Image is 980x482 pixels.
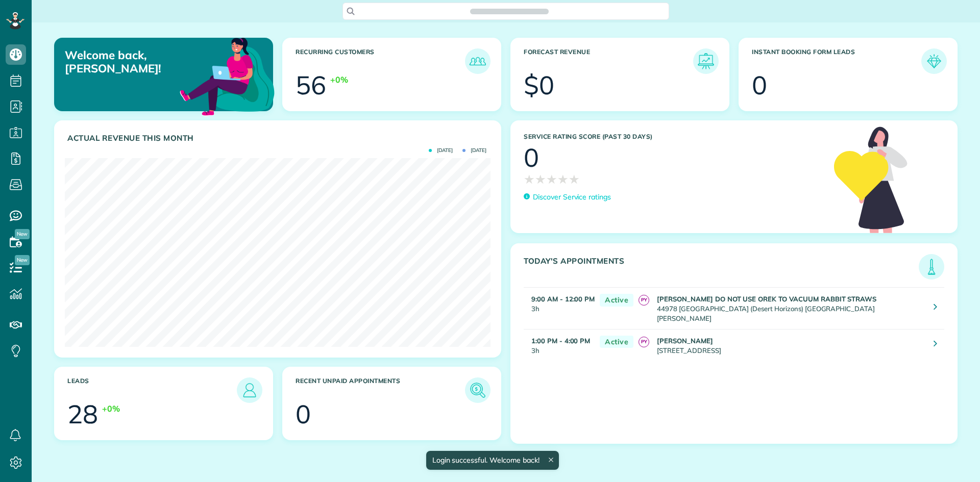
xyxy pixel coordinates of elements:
[531,337,590,345] strong: 1:00 PM - 4:00 PM
[524,192,611,202] a: Discover Service ratings
[924,51,944,71] img: icon_form_leads-04211a6a04a5b2264e4ee56bc0799ec3eb69b7e499cbb523a139df1d13a81ae0.png
[480,6,538,16] span: Search ZenMaid…
[468,380,488,400] img: icon_unpaid_appointments-47b8ce3997adf2238b356f14209ab4cced10bd1f174958f3ca8f1d0dd7fffeee.png
[65,48,203,75] p: Welcome back, [PERSON_NAME]!
[462,148,486,153] span: [DATE]
[524,288,595,329] td: 3h
[524,170,535,188] span: ★
[752,48,921,74] h3: Instant Booking Form Leads
[239,380,260,400] img: icon_leads-1bed01f49abd5b7fead27621c3d59655bb73ed531f8eeb49469d10e621d6b896.png
[178,26,277,125] img: dashboard_welcome-42a62b7d889689a78055ac9021e634bf52bae3f8056760290aed330b23ab8690.png
[752,72,767,98] div: 0
[524,257,919,280] h3: Today's Appointments
[654,288,926,329] td: 44978 [GEOGRAPHIC_DATA] (Desert Horizons) [GEOGRAPHIC_DATA][PERSON_NAME]
[600,336,633,348] span: Active
[296,48,465,74] h3: Recurring Customers
[657,337,713,345] strong: [PERSON_NAME]
[524,133,824,140] h3: Service Rating score (past 30 days)
[330,74,348,86] div: +0%
[15,255,30,265] span: New
[296,401,311,427] div: 0
[524,145,539,170] div: 0
[67,134,491,143] h3: Actual Revenue this month
[557,170,569,188] span: ★
[639,337,649,347] span: PY
[67,377,237,403] h3: Leads
[524,329,595,361] td: 3h
[67,401,98,427] div: 28
[296,72,326,98] div: 56
[426,451,558,470] div: Login successful. Welcome back!
[296,377,465,403] h3: Recent unpaid appointments
[654,329,926,361] td: [STREET_ADDRESS]
[535,170,546,188] span: ★
[524,48,693,74] h3: Forecast Revenue
[102,403,120,415] div: +0%
[524,72,554,98] div: $0
[15,229,30,239] span: New
[569,170,580,188] span: ★
[429,148,453,153] span: [DATE]
[696,51,716,71] img: icon_forecast_revenue-8c13a41c7ed35a8dcfafea3cbb826a0462acb37728057bba2d056411b612bbbe.png
[657,295,876,303] strong: [PERSON_NAME] DO NOT USE OREK TO VACUUM RABBIT STRAWS
[600,294,633,307] span: Active
[531,295,595,303] strong: 9:00 AM - 12:00 PM
[546,170,557,188] span: ★
[639,295,649,306] span: PY
[468,51,488,71] img: icon_recurring_customers-cf858462ba22bcd05b5a5880d41d6543d210077de5bb9ebc9590e49fd87d84ed.png
[921,257,942,277] img: icon_todays_appointments-901f7ab196bb0bea1936b74009e4eb5ffbc2d2711fa7634e0d609ed5ef32b18b.png
[533,192,611,202] p: Discover Service ratings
